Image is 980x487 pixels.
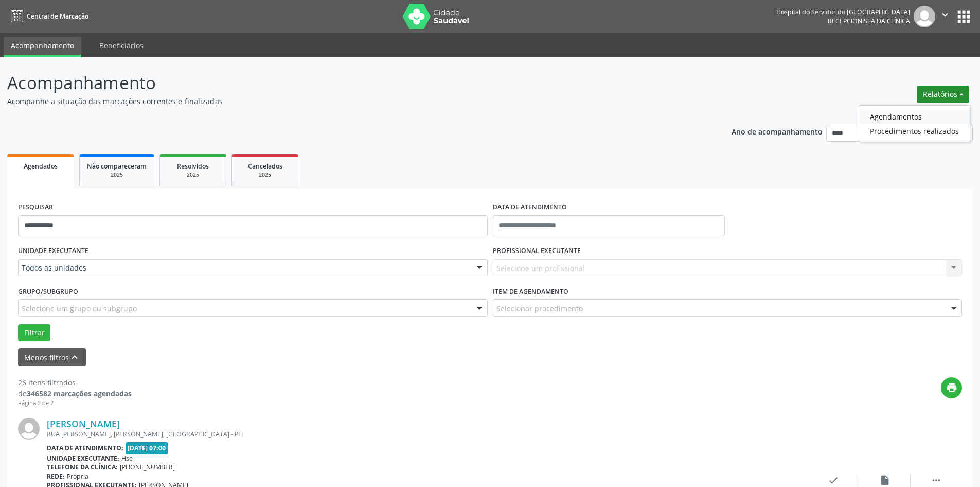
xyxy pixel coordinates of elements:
b: Unidade executante: [47,454,119,463]
span: [DATE] 07:00 [126,442,169,454]
span: Recepcionista da clínica [828,16,910,25]
strong: 346582 marcações agendadas [27,389,132,398]
div: 2025 [167,171,219,179]
span: Própria [67,472,88,481]
div: RUA [PERSON_NAME], [PERSON_NAME], [GEOGRAPHIC_DATA] - PE [47,430,808,439]
span: Resolvidos [177,162,209,171]
a: Procedimentos realizados [859,124,970,138]
p: Ano de acompanhamento [732,125,823,138]
div: 2025 [87,171,147,179]
div: de [18,388,132,399]
button: Menos filtroskeyboard_arrow_up [18,348,86,366]
label: Item de agendamento [493,283,568,299]
p: Acompanhamento [7,70,683,96]
a: [PERSON_NAME] [47,418,120,429]
span: Não compareceram [87,162,147,171]
span: Hse [121,454,133,463]
span: Agendados [24,162,58,171]
label: UNIDADE EXECUTANTE [18,243,88,259]
i: check [828,475,839,486]
label: DATA DE ATENDIMENTO [493,199,567,215]
a: Central de Marcação [7,8,88,25]
b: Data de atendimento: [47,444,123,452]
i: print [946,382,957,393]
ul: Relatórios [859,105,970,142]
label: PESQUISAR [18,199,53,215]
div: Página 2 de 2 [18,399,132,408]
a: Agendamentos [859,109,970,124]
span: Cancelados [248,162,282,171]
p: Acompanhe a situação das marcações correntes e finalizadas [7,96,683,107]
span: Todos as unidades [22,263,467,273]
img: img [18,418,40,440]
button: Relatórios [917,86,969,103]
b: Rede: [47,472,65,481]
span: [PHONE_NUMBER] [120,463,175,472]
label: Grupo/Subgrupo [18,283,78,299]
i:  [939,9,951,21]
label: PROFISSIONAL EXECUTANTE [493,243,581,259]
div: 2025 [239,171,291,179]
b: Telefone da clínica: [47,463,118,472]
i:  [931,475,942,486]
button: apps [955,8,973,26]
a: Acompanhamento [4,37,81,57]
button:  [935,6,955,27]
span: Selecionar procedimento [496,303,583,314]
div: Hospital do Servidor do [GEOGRAPHIC_DATA] [776,8,910,16]
img: img [914,6,935,27]
i: insert_drive_file [879,475,890,486]
i: keyboard_arrow_up [69,351,80,363]
span: Selecione um grupo ou subgrupo [22,303,137,314]
div: 26 itens filtrados [18,377,132,388]
button: Filtrar [18,324,50,342]
span: Central de Marcação [27,12,88,21]
button: print [941,377,962,398]
a: Beneficiários [92,37,151,55]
